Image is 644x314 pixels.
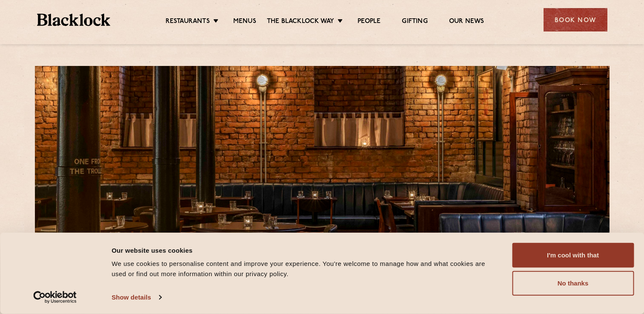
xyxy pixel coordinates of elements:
[233,17,256,27] a: Menus
[402,17,427,27] a: Gifting
[544,8,607,31] div: Book Now
[37,14,111,26] img: BL_Textured_Logo-footer-cropped.svg
[449,17,484,27] a: Our News
[166,17,210,27] a: Restaurants
[112,245,493,255] div: Our website uses cookies
[267,17,334,27] a: The Blacklock Way
[112,291,161,304] a: Show details
[512,271,634,296] button: No thanks
[358,17,381,27] a: People
[18,291,92,304] a: Usercentrics Cookiebot - opens in a new window
[112,259,493,279] div: We use cookies to personalise content and improve your experience. You're welcome to manage how a...
[512,243,634,268] button: I'm cool with that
